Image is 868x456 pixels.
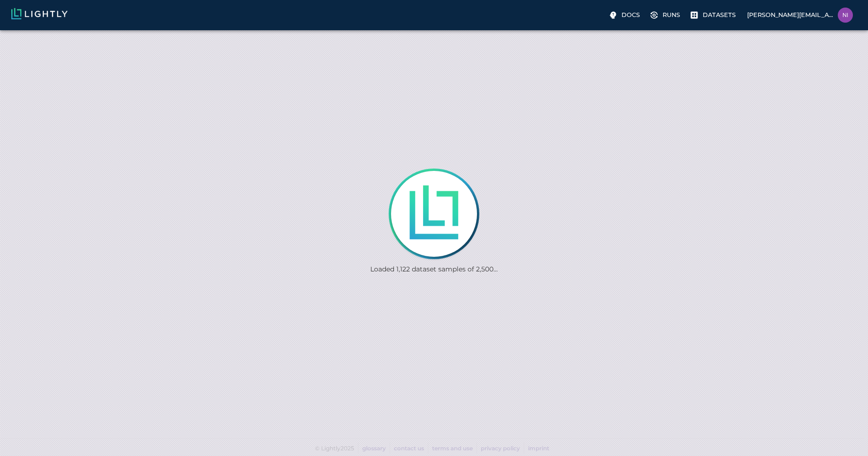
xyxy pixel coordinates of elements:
label: Docs [606,8,644,23]
img: nischal.s2@kpit.com [838,8,853,23]
p: Datasets [703,10,736,19]
p: Runs [663,10,680,19]
p: [PERSON_NAME][EMAIL_ADDRESS][DOMAIN_NAME] [747,10,834,19]
p: Docs [621,10,640,19]
label: [PERSON_NAME][EMAIL_ADDRESS][DOMAIN_NAME]nischal.s2@kpit.com [743,5,857,25]
img: Lightly [11,8,68,19]
p: Loaded 1,122 dataset samples of 2,500... [370,264,498,274]
label: Datasets [688,8,740,23]
label: Runs [647,8,684,23]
